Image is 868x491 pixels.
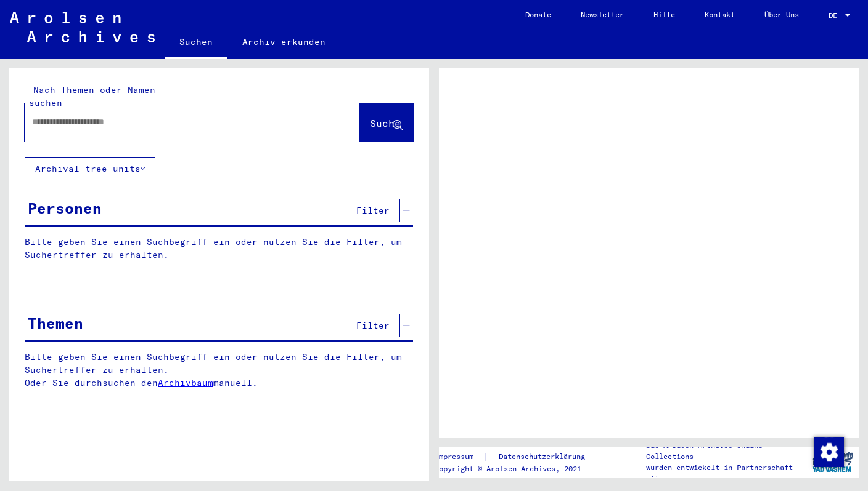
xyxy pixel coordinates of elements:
button: Filter [346,199,400,222]
span: Filter [356,205,390,216]
span: Filter [356,320,390,331]
p: Die Arolsen Archives Online-Collections [646,440,806,462]
div: | [435,450,600,463]
span: Suche [370,117,401,129]
img: Arolsen_neg.svg [10,12,155,42]
mat-label: Nach Themen oder Namen suchen [29,84,155,108]
p: Bitte geben Sie einen Suchbegriff ein oder nutzen Sie die Filter, um Suchertreffer zu erhalten. [25,236,413,261]
a: Suchen [165,27,227,59]
a: Datenschutzerklärung [489,450,600,463]
span: DE [829,11,842,20]
p: Bitte geben Sie einen Suchbegriff ein oder nutzen Sie die Filter, um Suchertreffer zu erhalten. O... [25,351,414,389]
div: Themen [28,312,83,334]
a: Impressum [435,450,483,463]
img: Zustimmung ändern [814,437,844,467]
a: Archiv erkunden [227,27,340,57]
button: Archival tree units [25,157,155,180]
p: wurden entwickelt in Partnerschaft mit [646,462,806,484]
a: Archivbaum [158,377,213,388]
button: Suche [359,103,414,142]
div: Personen [28,197,102,219]
img: yv_logo.png [809,447,856,477]
div: Zustimmung ändern [814,437,843,466]
p: Copyright © Arolsen Archives, 2021 [435,463,600,474]
button: Filter [346,314,400,337]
